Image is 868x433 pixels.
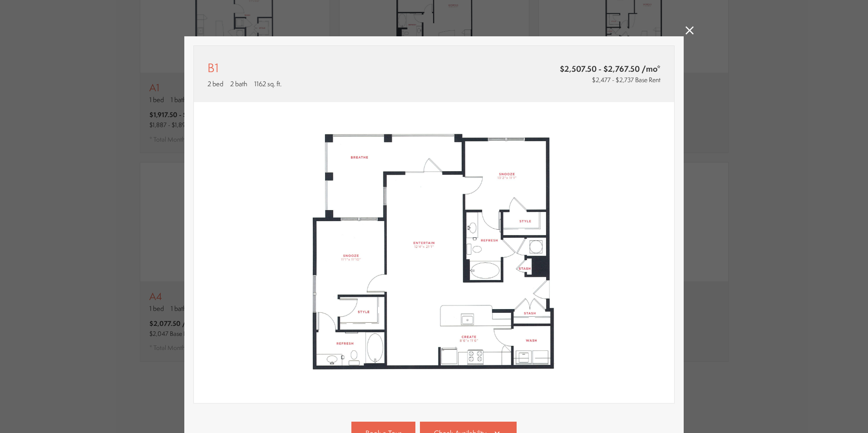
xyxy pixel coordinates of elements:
p: B1 [207,59,219,77]
span: 1162 sq. ft. [254,79,281,89]
span: 2 bath [230,79,247,89]
span: $2,477 - $2,737 Base Rent [592,75,661,84]
img: B1 - 2 bedroom floor plan layout with 2 bathrooms and 1162 square feet [194,102,674,403]
span: 2 bed [207,79,223,89]
span: $2,507.50 - $2,767.50 /mo* [484,63,661,74]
